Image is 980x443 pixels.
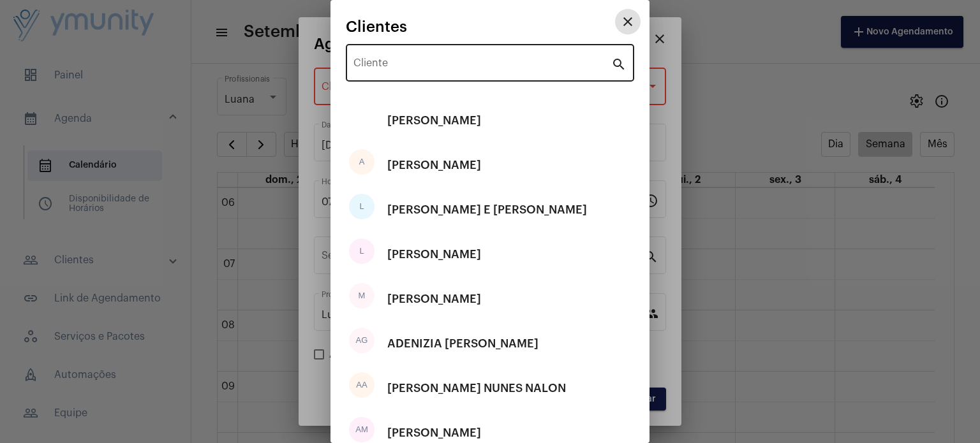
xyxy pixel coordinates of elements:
mat-icon: search [611,56,627,71]
div: AA [349,372,375,398]
div: AM [349,417,375,442]
div: AG [349,328,375,353]
div: [PERSON_NAME] [387,101,481,140]
input: Pesquisar cliente [353,60,611,71]
div: [PERSON_NAME] E [PERSON_NAME] [387,191,587,229]
div: [PERSON_NAME] [387,146,481,184]
div: [PERSON_NAME] NUNES NALON [387,369,566,407]
mat-icon: close [620,14,635,29]
div: L [349,238,375,264]
div: [PERSON_NAME] [387,235,481,273]
span: Clientes [346,18,407,35]
div: [PERSON_NAME] [387,280,481,318]
div: A [349,149,375,175]
div: L [349,194,375,219]
div: M [349,283,375,309]
div: ADENIZIA [PERSON_NAME] [387,324,538,363]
